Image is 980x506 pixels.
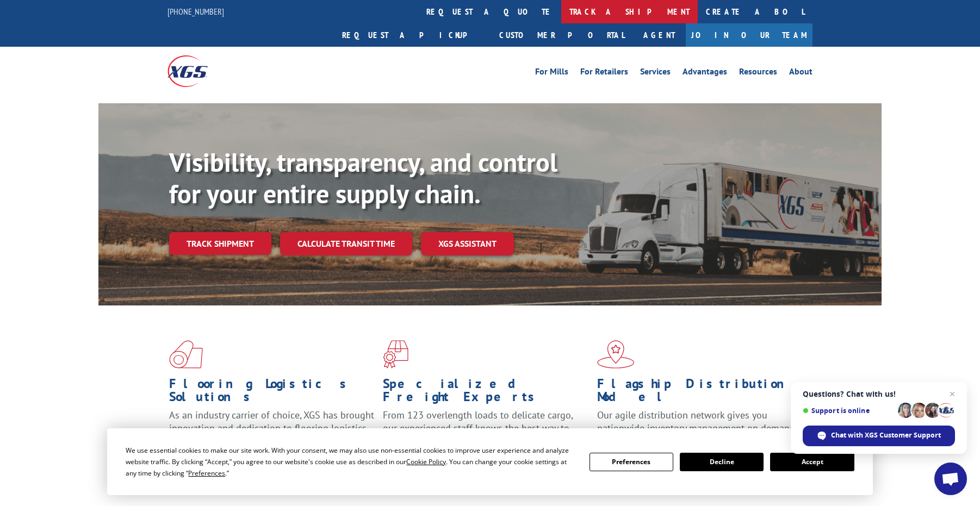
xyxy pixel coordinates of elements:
a: Resources [739,67,777,79]
a: Advantages [683,67,727,79]
button: Accept [770,453,854,471]
h1: Flagship Distribution Model [597,377,803,409]
span: As an industry carrier of choice, XGS has brought innovation and dedication to flooring logistics... [169,409,374,447]
b: Visibility, transparency, and control for your entire supply chain. [169,145,557,210]
h1: Specialized Freight Experts [383,377,588,409]
button: Decline [680,453,764,471]
a: Services [640,67,671,79]
a: For Retailers [580,67,628,79]
a: [PHONE_NUMBER] [168,6,224,17]
button: Preferences [590,453,673,471]
a: Track shipment [169,232,271,255]
img: xgs-icon-total-supply-chain-intelligence-red [169,340,203,368]
a: Customer Portal [491,23,632,47]
a: Request a pickup [334,23,491,47]
span: Chat with XGS Customer Support [831,430,941,440]
a: Calculate transit time [280,232,412,255]
a: Open chat [934,463,967,495]
span: Preferences [188,468,225,478]
span: Questions? Chat with us! [803,390,955,398]
span: Cookie Policy [406,457,446,466]
img: xgs-icon-flagship-distribution-model-red [597,340,635,368]
h1: Flooring Logistics Solutions [169,377,375,409]
span: Support is online [803,407,894,415]
a: For Mills [535,67,568,79]
img: xgs-icon-focused-on-flooring-red [383,340,408,368]
a: Agent [632,23,686,47]
p: From 123 overlength loads to delicate cargo, our experienced staff knows the best way to move you... [383,409,588,457]
a: XGS ASSISTANT [421,232,514,255]
span: Chat with XGS Customer Support [803,426,955,446]
a: About [789,67,812,79]
a: Join Our Team [686,23,812,47]
div: Cookie Consent Prompt [107,428,873,495]
span: Our agile distribution network gives you nationwide inventory management on demand. [597,409,797,434]
div: We use essential cookies to make our site work. With your consent, we may also use non-essential ... [126,445,576,479]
